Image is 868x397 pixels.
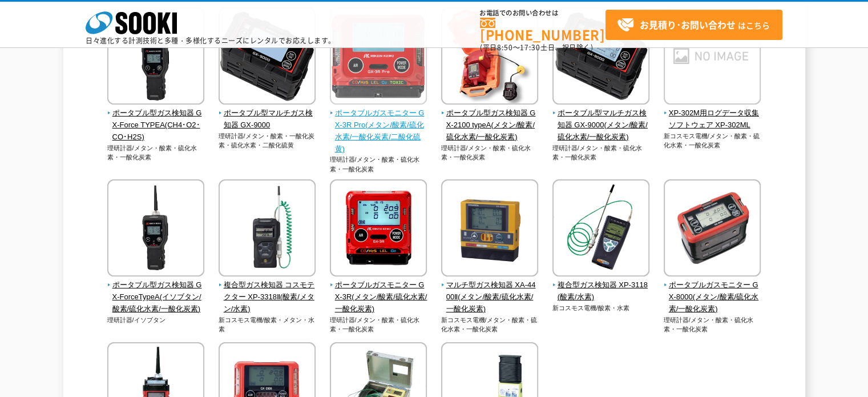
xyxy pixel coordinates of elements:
[640,18,736,31] strong: お見積り･お問い合わせ
[480,42,593,53] span: (平日 ～ 土日、祝日除く)
[441,97,539,143] a: ポータブル型ガス検知器 GX-2100 typeA(メタン/酸素/硫化水素/一酸化炭素)
[480,18,605,41] a: [PHONE_NUMBER]
[617,17,770,34] span: はこちら
[441,268,539,315] a: マルチ型ガス検知器 XA-4400Ⅱ(メタン/酸素/硫化水素/一酸化炭素)
[552,97,650,143] a: ポータブル型マルチガス検知器 GX-9000(メタン/酸素/硫化水素/一酸化炭素)
[219,279,316,315] span: 複合型ガス検知器 コスモテクター XP-3318Ⅱ(酸素/メタン/水素)
[330,97,427,155] a: ポータブルガスモニター GX-3R Pro(メタン/酸素/硫化水素/一酸化炭素/二酸化硫黄)
[107,97,205,143] a: ポータブル型ガス検知器 GX-Force TYPEA(CH4･O2･CO･H2S)
[107,279,205,315] span: ポータブル型ガス検知器 GX-ForceTypeA(イソブタン/酸素/硫化水素/一酸化炭素)
[552,303,650,313] p: 新コスモス電機/酸素・水素
[219,268,316,315] a: 複合型ガス検知器 コスモテクター XP-3318Ⅱ(酸素/メタン/水素)
[552,7,649,107] img: ポータブル型マルチガス検知器 GX-9000(メタン/酸素/硫化水素/一酸化炭素)
[219,131,316,150] p: 理研計器/メタン・酸素・一酸化炭素・硫化水素・二酸化硫黄
[86,37,336,44] p: 日々進化する計測技術と多種・多様化するニーズにレンタルでお応えします。
[497,42,513,53] span: 8:50
[664,7,761,107] img: XP-302M用ログデータ収集ソフトウェア XP-302ML
[664,268,761,315] a: ポータブルガスモニター GX-8000(メタン/酸素/硫化水素/一酸化炭素)
[441,315,539,334] p: 新コスモス電機/メタン・酸素・硫化水素・一酸化炭素
[219,107,316,131] span: ポータブル型マルチガス検知器 GX-9000
[219,179,316,279] img: 複合型ガス検知器 コスモテクター XP-3318Ⅱ(酸素/メタン/水素)
[664,97,761,131] a: XP-302M用ログデータ収集ソフトウェア XP-302ML
[330,268,427,315] a: ポータブルガスモニター GX-3R(メタン/酸素/硫化水素/一酸化炭素)
[664,107,761,131] span: XP-302M用ログデータ収集ソフトウェア XP-302ML
[520,42,540,53] span: 17:30
[219,97,316,131] a: ポータブル型マルチガス検知器 GX-9000
[441,179,538,279] img: マルチ型ガス検知器 XA-4400Ⅱ(メタン/酸素/硫化水素/一酸化炭素)
[552,107,650,143] span: ポータブル型マルチガス検知器 GX-9000(メタン/酸素/硫化水素/一酸化炭素)
[219,315,316,334] p: 新コスモス電機/酸素・メタン・水素
[330,179,427,279] img: ポータブルガスモニター GX-3R(メタン/酸素/硫化水素/一酸化炭素)
[552,268,650,303] a: 複合型ガス検知器 XP-3118(酸素/水素)
[605,10,782,40] a: お見積り･お問い合わせはこちら
[664,315,761,334] p: 理研計器/メタン・酸素・硫化水素・一酸化炭素
[107,315,205,325] p: 理研計器/イソブタン
[552,179,649,279] img: 複合型ガス検知器 XP-3118(酸素/水素)
[441,143,539,162] p: 理研計器/メタン・酸素・硫化水素・一酸化炭素
[552,143,650,162] p: 理研計器/メタン・酸素・硫化水素・一酸化炭素
[664,131,761,150] p: 新コスモス電機/メタン・酸素・硫化水素・一酸化炭素
[664,179,761,279] img: ポータブルガスモニター GX-8000(メタン/酸素/硫化水素/一酸化炭素)
[107,268,205,315] a: ポータブル型ガス検知器 GX-ForceTypeA(イソブタン/酸素/硫化水素/一酸化炭素)
[441,279,539,315] span: マルチ型ガス検知器 XA-4400Ⅱ(メタン/酸素/硫化水素/一酸化炭素)
[441,107,539,143] span: ポータブル型ガス検知器 GX-2100 typeA(メタン/酸素/硫化水素/一酸化炭素)
[552,279,650,303] span: 複合型ガス検知器 XP-3118(酸素/水素)
[441,7,538,107] img: ポータブル型ガス検知器 GX-2100 typeA(メタン/酸素/硫化水素/一酸化炭素)
[107,143,205,162] p: 理研計器/メタン・酸素・硫化水素・一酸化炭素
[330,155,427,174] p: 理研計器/メタン・酸素・硫化水素・一酸化炭素
[330,7,427,107] img: ポータブルガスモニター GX-3R Pro(メタン/酸素/硫化水素/一酸化炭素/二酸化硫黄)
[330,315,427,334] p: 理研計器/メタン・酸素・硫化水素・一酸化炭素
[480,10,605,17] span: お電話でのお問い合わせは
[664,279,761,315] span: ポータブルガスモニター GX-8000(メタン/酸素/硫化水素/一酸化炭素)
[219,7,316,107] img: ポータブル型マルチガス検知器 GX-9000
[330,279,427,315] span: ポータブルガスモニター GX-3R(メタン/酸素/硫化水素/一酸化炭素)
[107,179,204,279] img: ポータブル型ガス検知器 GX-ForceTypeA(イソブタン/酸素/硫化水素/一酸化炭素)
[107,7,204,107] img: ポータブル型ガス検知器 GX-Force TYPEA(CH4･O2･CO･H2S)
[107,107,205,143] span: ポータブル型ガス検知器 GX-Force TYPEA(CH4･O2･CO･H2S)
[330,107,427,155] span: ポータブルガスモニター GX-3R Pro(メタン/酸素/硫化水素/一酸化炭素/二酸化硫黄)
